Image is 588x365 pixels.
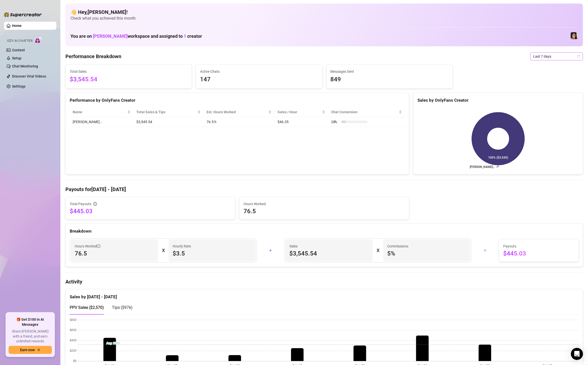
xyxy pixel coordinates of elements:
th: Name [70,107,133,117]
a: Settings [12,84,25,88]
button: Earn nowarrow-right [9,346,52,354]
span: Messages Sent [331,69,448,74]
img: AI Chatter [34,36,42,44]
span: Payouts [503,243,574,249]
div: X [162,246,165,254]
img: logo-BBDzfeDw.svg [4,12,42,17]
span: Sales [289,243,369,249]
td: $3,545.54 [133,117,204,127]
span: $3,545.54 [70,75,187,84]
span: Sales / Hour [278,109,321,115]
span: [PERSON_NAME] [93,33,128,39]
span: info-circle [93,202,97,206]
img: Luna [571,32,578,39]
div: + [260,246,281,254]
span: 1 [184,33,186,39]
a: Discover Viral Videos [12,74,46,78]
a: Chat Monitoring [12,64,38,68]
span: 849 [331,75,448,84]
h4: Activity [65,278,583,285]
span: Tips ( $976 ) [112,305,133,310]
div: Sales by OnlyFans Creator [417,97,579,104]
span: Earn now [20,348,35,352]
span: $3.5 [173,249,252,258]
span: 76.5 [75,249,154,258]
div: Sales by [DATE] - [DATE] [70,289,579,300]
span: 76.5 [244,207,405,215]
span: Izzy AI Chatter [7,39,32,43]
h4: Payouts for [DATE] - [DATE] [65,186,583,193]
div: X [377,246,379,254]
span: $445.03 [70,207,231,215]
th: Chat Conversion [328,107,405,117]
article: Commissions [387,243,408,249]
h4: Performance Breakdown [65,53,121,60]
div: Breakdown [70,228,579,235]
h1: You are on workspace and assigned to creator [70,33,202,39]
text: [PERSON_NAME]… [470,165,495,169]
td: $46.35 [275,117,328,127]
span: 🎁 Get $100 in AI Messages [9,317,52,327]
span: 5 % [387,249,466,258]
span: Hours Worked [244,201,405,207]
div: Performance by OnlyFans Creator [70,97,405,104]
article: Hourly Rate [173,243,191,249]
div: Est. Hours Worked [207,109,267,115]
span: Total Sales [70,69,187,74]
span: Active Chats [200,69,318,74]
span: calendar [577,55,580,58]
span: arrow-right [37,348,40,352]
span: Total Payouts [70,201,91,207]
span: Name [73,109,126,115]
span: $445.03 [503,249,574,258]
td: 76.5 h [204,117,275,127]
span: Total Sales & Tips [136,109,197,115]
span: 20 % [331,119,339,125]
h4: 👋 Hey, [PERSON_NAME] ! [70,9,578,16]
span: $3,545.54 [289,249,369,258]
div: Open Intercom Messenger [571,348,583,360]
span: Last 7 days [533,53,580,60]
div: = [475,246,496,254]
span: Chat Conversion [331,109,398,115]
td: [PERSON_NAME]… [70,117,133,127]
span: PPV Sales ( $2,570 ) [70,305,104,310]
span: info-circle [97,244,100,248]
span: Hours Worked [75,243,100,249]
th: Total Sales & Tips [133,107,204,117]
a: Home [12,24,22,28]
span: 147 [200,75,318,84]
span: Share [PERSON_NAME] with a friend, and earn unlimited rewards [9,329,52,344]
span: Check what you achieved this month [70,16,578,21]
th: Sales / Hour [275,107,328,117]
a: Setup [12,56,21,60]
a: Content [12,48,25,52]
